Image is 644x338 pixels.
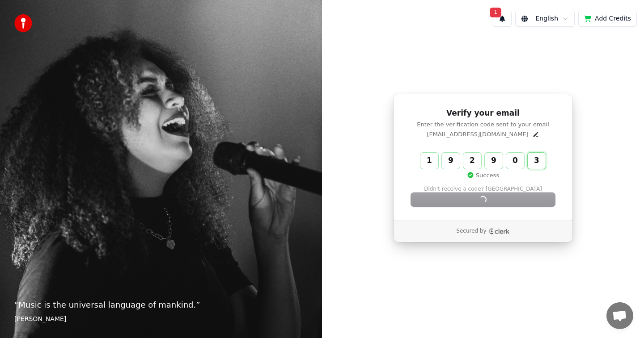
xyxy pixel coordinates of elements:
[411,108,555,119] h1: Verify your email
[14,299,308,311] p: “ Music is the universal language of mankind. ”
[578,11,637,27] button: Add Credits
[488,228,510,234] a: Clerk logo
[14,315,308,324] footer: [PERSON_NAME]
[427,130,528,138] p: [EMAIL_ADDRESS][DOMAIN_NAME]
[532,131,539,138] button: Edit
[411,121,555,129] p: Enter the verification code sent to your email
[467,171,499,179] p: Success
[490,8,501,17] span: 1
[606,302,633,329] div: Open chat
[493,11,512,27] button: 1
[420,153,563,169] input: Enter verification code
[14,14,32,32] img: youka
[456,228,486,235] p: Secured by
